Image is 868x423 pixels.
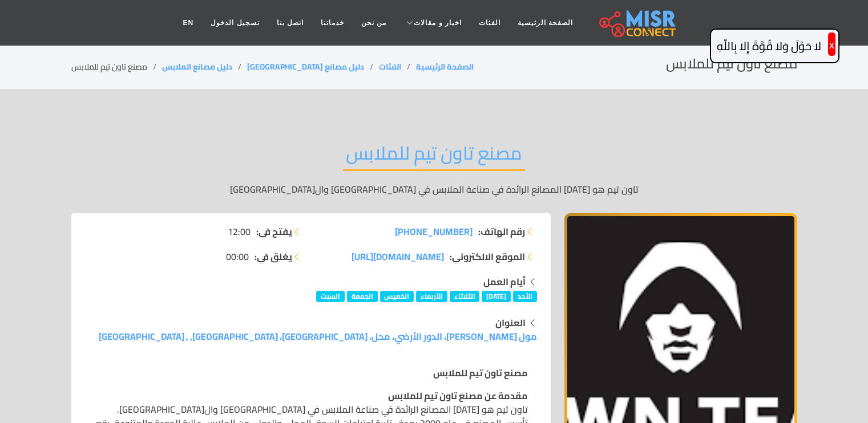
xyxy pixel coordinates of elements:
li: مصنع تاون تيم للملابس [71,61,162,73]
a: الصفحة الرئيسية [509,12,582,34]
span: الأربعاء [416,291,447,302]
span: [PHONE_NUMBER] [395,223,473,240]
a: اتصل بنا [268,12,312,34]
strong: يغلق في: [255,250,292,263]
span: [DATE] [482,291,511,302]
span: الخميس [380,291,414,302]
strong: الموقع الالكتروني: [450,250,525,263]
button: x [828,32,835,56]
a: خدماتنا [312,12,353,34]
span: اخبار و مقالات [414,18,462,28]
a: اخبار و مقالات [395,12,470,34]
a: [DOMAIN_NAME][URL] [352,250,444,263]
span: الثلاثاء [450,291,480,302]
div: لا حَوْلَ وَلا قُوَّةَ إِلا بِاللَّهِ [710,29,839,63]
h2: مصنع تاون تيم للملابس [666,56,797,72]
span: السبت [316,291,345,302]
strong: مقدمة عن مصنع تاون تيم للملابس [388,387,528,404]
a: الفئات [470,12,509,34]
strong: أيام العمل [483,273,526,290]
a: تسجيل الدخول [202,12,268,34]
a: [PHONE_NUMBER] [395,225,473,238]
span: 00:00 [226,250,249,263]
a: الصفحة الرئيسية [416,59,474,74]
strong: مصنع تاون تيم للملابس [433,364,528,381]
a: دليل مصانع [GEOGRAPHIC_DATA] [247,59,364,74]
a: من نحن [353,12,395,34]
strong: يفتح في: [256,225,292,238]
strong: رقم الهاتف: [478,225,525,238]
p: تاون تيم هو [DATE] المصانع الرائدة في صناعة الملابس في [GEOGRAPHIC_DATA] وال[GEOGRAPHIC_DATA] [71,182,797,196]
strong: العنوان [495,314,526,331]
img: main.misr_connect [599,9,676,37]
span: [DOMAIN_NAME][URL] [352,248,444,265]
span: الأحد [513,291,537,302]
h2: مصنع تاون تيم للملابس [343,142,525,171]
span: الجمعة [347,291,378,302]
a: مول [PERSON_NAME]، الدور الأرضي، محل، [GEOGRAPHIC_DATA]، [GEOGRAPHIC_DATA], , [GEOGRAPHIC_DATA] [99,328,537,345]
a: EN [175,12,203,34]
a: الفئات [379,59,401,74]
a: دليل مصانع الملابس [162,59,232,74]
span: 12:00 [228,225,251,238]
